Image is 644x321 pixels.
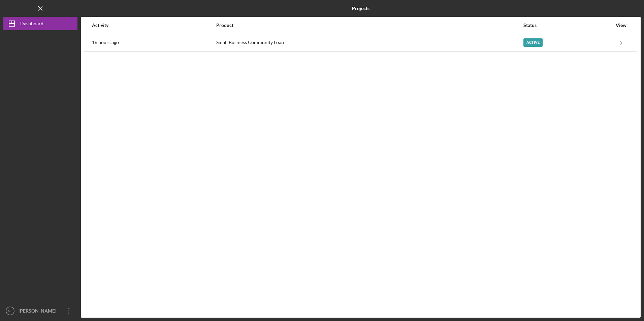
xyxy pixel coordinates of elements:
[3,304,77,318] button: ML[PERSON_NAME]
[216,23,523,28] div: Product
[20,17,43,32] div: Dashboard
[92,23,216,28] div: Activity
[92,40,119,45] time: 2025-08-20 23:48
[3,17,77,30] button: Dashboard
[8,309,12,313] text: ML
[523,38,543,47] div: Active
[613,23,630,28] div: View
[523,23,612,28] div: Status
[352,6,369,11] b: Projects
[17,304,61,319] div: [PERSON_NAME]
[216,34,523,51] div: Small Business Community Loan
